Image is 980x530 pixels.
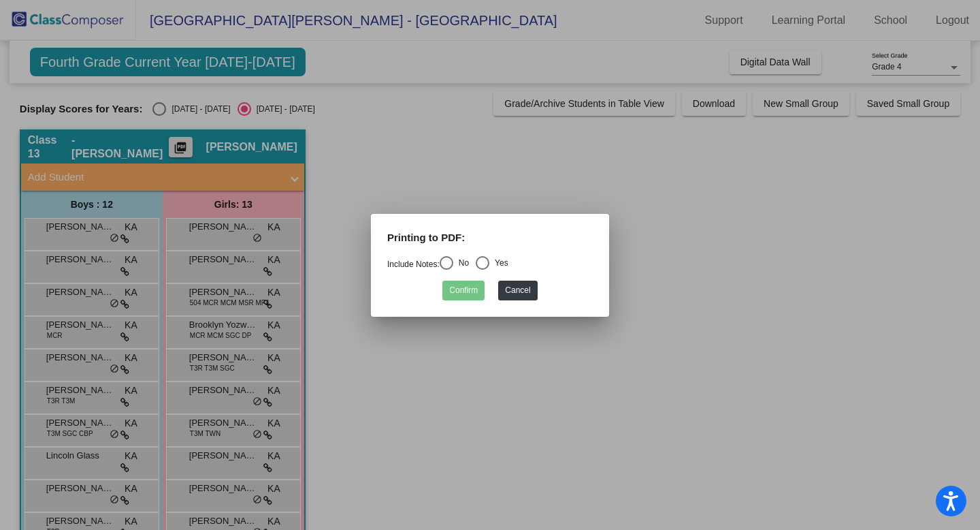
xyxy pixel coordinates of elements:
[387,230,465,246] label: Printing to PDF:
[387,259,508,268] mat-radio-group: Select an option
[498,280,537,300] button: Cancel
[453,256,469,268] div: No
[442,280,485,300] button: Confirm
[387,259,440,268] a: Include Notes:
[489,256,508,268] div: Yes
